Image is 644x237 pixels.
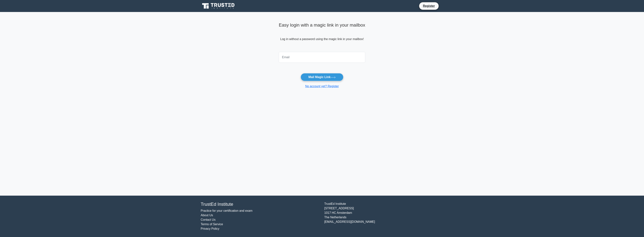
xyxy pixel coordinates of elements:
h4: Easy login with a magic link in your mailbox [279,22,365,28]
a: No account yet? Register [305,85,339,88]
a: Practice for your certification and exam [201,209,253,212]
input: Email [279,52,365,63]
a: Contact Us [201,218,215,221]
a: About Us [201,214,213,217]
a: Register [421,4,437,8]
div: Log in without a password using the magic link in your mailbox! [279,21,365,50]
div: TrustEd Institute [STREET_ADDRESS] 1017 HC Amsterdam The Netherlands [EMAIL_ADDRESS][DOMAIN_NAME] [322,202,446,231]
a: Privacy Policy [201,227,219,230]
a: Terms of Service [201,223,223,226]
h4: TrustEd Institute [201,202,320,207]
button: Mail Magic Link [301,73,343,81]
